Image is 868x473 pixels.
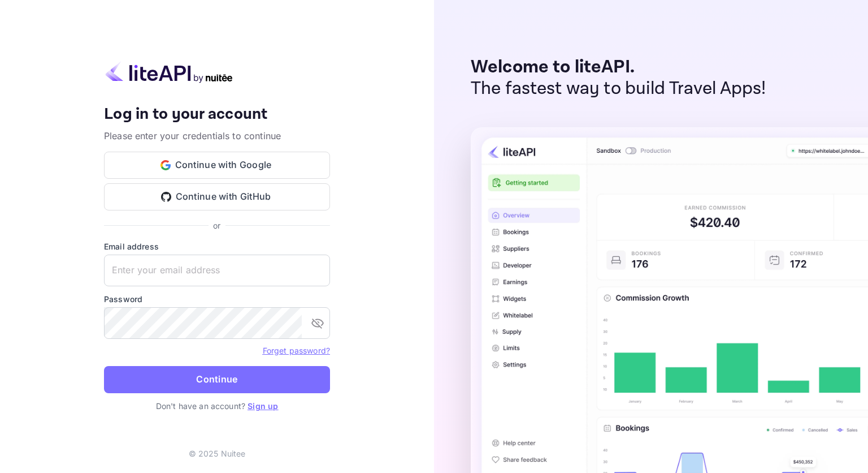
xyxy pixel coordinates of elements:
a: Sign up [248,401,278,411]
label: Password [104,293,330,305]
label: Email address [104,240,330,252]
input: Enter your email address [104,255,330,286]
p: Welcome to liteAPI. [471,57,766,78]
a: Forget password? [263,345,330,356]
button: Continue with GitHub [104,183,330,210]
button: Continue with Google [104,152,330,179]
button: Continue [104,366,330,393]
a: Forget password? [263,346,330,355]
p: © 2025 Nuitee [189,448,246,459]
img: liteapi [104,61,234,83]
p: or [213,220,220,231]
p: Don't have an account? [104,400,330,412]
p: Please enter your credentials to continue [104,129,330,143]
h4: Log in to your account [104,105,330,124]
button: toggle password visibility [306,312,329,334]
p: The fastest way to build Travel Apps! [471,78,766,100]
